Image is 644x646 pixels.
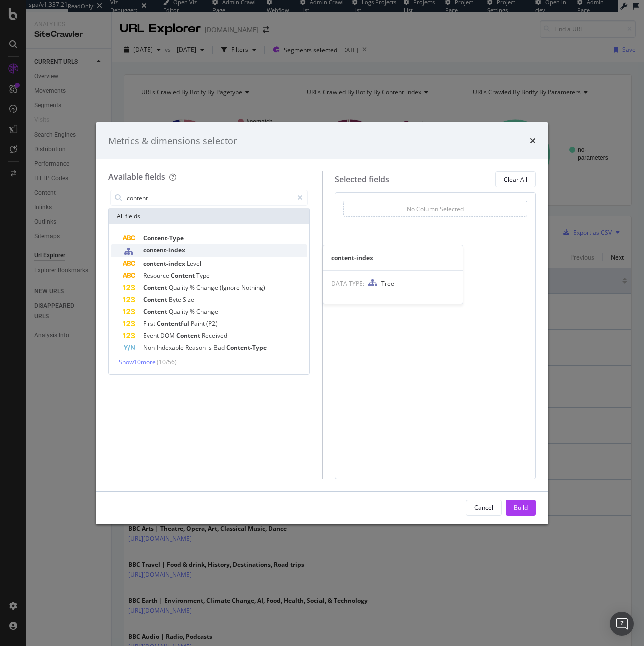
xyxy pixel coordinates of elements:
[96,122,548,524] div: modal
[206,319,218,328] span: (P2)
[109,208,309,224] div: All fields
[202,331,227,340] span: Received
[226,343,267,352] span: Content-Type
[323,253,463,262] div: content-index
[126,190,293,205] input: Search by field name
[143,307,169,316] span: Content
[169,283,190,292] span: Quality
[143,283,169,292] span: Content
[108,171,165,182] div: Available fields
[335,174,389,185] div: Selected fields
[196,307,218,316] span: Change
[143,246,185,254] span: content-index
[143,271,171,280] span: Resource
[108,135,237,148] div: Metrics & dimensions selector
[196,271,210,280] span: Type
[171,271,196,280] span: Content
[381,279,394,288] span: Tree
[466,500,502,516] button: Cancel
[207,343,213,352] span: is
[157,358,177,366] span: ( 10 / 56 )
[187,259,201,268] span: Level
[213,343,226,352] span: Bad
[143,259,187,268] span: content-index
[169,295,183,304] span: Byte
[530,135,536,148] div: times
[474,503,493,512] div: Cancel
[407,205,464,213] div: No Column Selected
[196,283,220,292] span: Change
[191,319,206,328] span: Paint
[220,283,241,292] span: (Ignore
[169,307,190,316] span: Quality
[610,612,634,636] div: Open Intercom Messenger
[331,279,364,288] span: DATA TYPE:
[190,307,196,316] span: %
[143,234,184,242] span: Content-Type
[160,331,176,340] span: DOM
[241,283,265,292] span: Nothing)
[143,319,157,328] span: First
[190,283,196,292] span: %
[176,331,202,340] span: Content
[183,295,194,304] span: Size
[157,319,191,328] span: Contentful
[185,343,207,352] span: Reason
[514,503,528,512] div: Build
[495,171,536,187] button: Clear All
[143,295,169,304] span: Content
[143,331,160,340] span: Event
[143,343,185,352] span: Non-Indexable
[119,358,156,366] span: Show 10 more
[504,175,527,184] div: Clear All
[506,500,536,516] button: Build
